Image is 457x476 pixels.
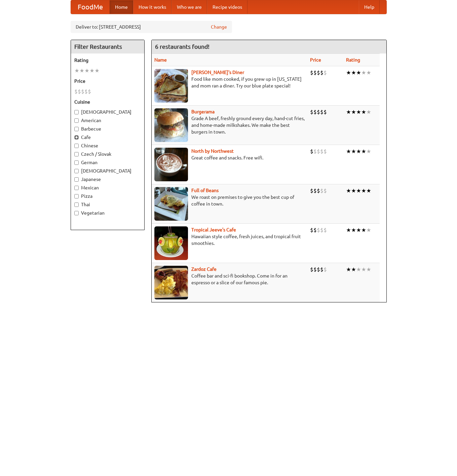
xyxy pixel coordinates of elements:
[74,203,79,207] input: Thai
[74,177,79,182] input: Japanese
[346,187,351,194] li: ★
[154,108,188,142] img: burgerama.jpg
[313,108,317,116] li: $
[154,272,305,286] p: Coffee bar and sci-fi bookshop. Come in for an espresso or a slice of our famous pie.
[71,40,144,53] h4: Filter Restaurants
[317,266,320,273] li: $
[74,210,141,216] label: Vegetarian
[74,117,141,124] label: American
[356,108,361,116] li: ★
[317,69,320,76] li: $
[74,144,79,148] input: Chinese
[361,69,366,76] li: ★
[154,233,305,247] p: Hawaiian style coffee, fresh juices, and tropical fruit smoothies.
[74,110,79,114] input: [DEMOGRAPHIC_DATA]
[74,194,79,198] input: Pizza
[361,266,366,273] li: ★
[74,78,141,84] h5: Price
[154,194,305,207] p: We roast on premises to give you the best cup of coffee in town.
[361,187,366,194] li: ★
[366,69,371,76] li: ★
[346,69,351,76] li: ★
[310,57,321,63] a: Price
[207,0,247,14] a: Recipe videos
[154,69,188,103] img: sallys.jpg
[84,67,89,74] li: ★
[310,187,313,194] li: $
[320,226,323,234] li: $
[191,266,217,272] a: Zardoz Cafe
[71,21,232,33] div: Deliver to: [STREET_ADDRESS]
[74,57,141,64] h5: Rating
[323,226,327,234] li: $
[74,186,79,190] input: Mexican
[310,266,313,273] li: $
[361,108,366,116] li: ★
[154,187,188,221] img: beans.jpg
[78,88,81,95] li: $
[74,176,141,183] label: Japanese
[366,226,371,234] li: ★
[94,67,100,74] li: ★
[366,148,371,155] li: ★
[74,134,141,141] label: Cafe
[356,187,361,194] li: ★
[154,154,305,161] p: Great coffee and snacks. Free wifi.
[74,152,79,156] input: Czech / Slovak
[155,43,210,50] ng-pluralize: 6 restaurants found!
[84,88,88,95] li: $
[313,226,317,234] li: $
[74,67,79,74] li: ★
[74,118,79,123] input: American
[351,187,356,194] li: ★
[74,169,79,173] input: [DEMOGRAPHIC_DATA]
[351,148,356,155] li: ★
[74,168,141,174] label: [DEMOGRAPHIC_DATA]
[346,226,351,234] li: ★
[346,266,351,273] li: ★
[351,266,356,273] li: ★
[211,24,227,30] a: Change
[346,57,360,63] a: Rating
[154,148,188,181] img: north.jpg
[74,125,141,132] label: Barbecue
[191,188,219,193] a: Full of Beans
[133,0,172,14] a: How it works
[317,148,320,155] li: $
[313,69,317,76] li: $
[356,69,361,76] li: ★
[154,57,167,63] a: Name
[191,109,215,114] a: Burgerama
[89,67,94,74] li: ★
[320,148,323,155] li: $
[191,148,234,154] a: North by Northwest
[320,108,323,116] li: $
[356,266,361,273] li: ★
[356,148,361,155] li: ★
[110,0,133,14] a: Home
[323,108,327,116] li: $
[74,109,141,115] label: [DEMOGRAPHIC_DATA]
[74,193,141,199] label: Pizza
[351,69,356,76] li: ★
[71,0,110,14] a: FoodMe
[346,108,351,116] li: ★
[81,88,84,95] li: $
[323,69,327,76] li: $
[366,187,371,194] li: ★
[191,227,236,232] a: Tropical Jeeve's Cafe
[310,69,313,76] li: $
[317,226,320,234] li: $
[154,226,188,260] img: jeeves.jpg
[74,201,141,208] label: Thai
[74,127,79,131] input: Barbecue
[361,226,366,234] li: ★
[359,0,380,14] a: Help
[74,211,79,215] input: Vegetarian
[74,99,141,105] h5: Cuisine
